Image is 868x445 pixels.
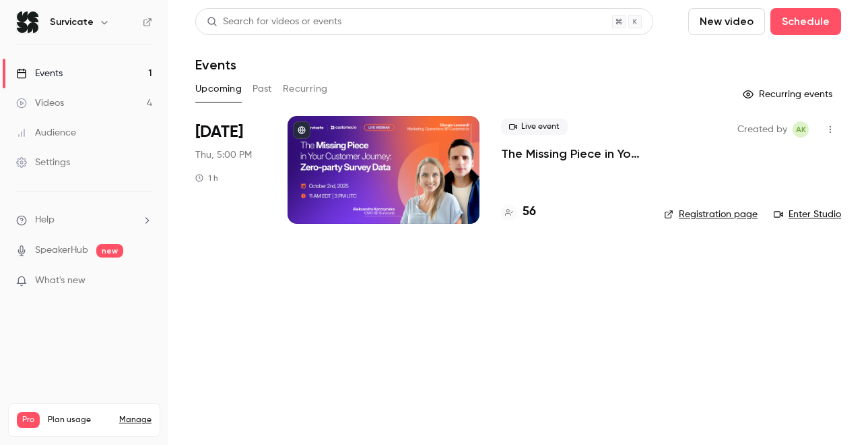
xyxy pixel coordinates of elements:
button: Recurring [283,78,328,100]
button: Schedule [770,8,841,35]
span: AK [796,121,806,138]
h1: Events [195,57,236,73]
h6: Survicate [50,16,94,29]
div: Oct 2 Thu, 11:00 AM (America/New York) [195,116,266,224]
span: Aleksandra Korczyńska [793,121,809,138]
a: Registration page [664,208,758,221]
a: Enter Studio [774,208,841,221]
button: Past [253,78,272,100]
span: What's new [35,274,86,288]
div: Events [16,67,63,80]
span: Help [35,213,55,227]
span: Thu, 5:00 PM [195,148,252,162]
div: Settings [16,156,70,169]
a: SpeakerHub [35,243,88,258]
span: Pro [17,412,40,428]
button: Recurring events [737,84,841,105]
div: Videos [16,96,64,110]
a: Manage [119,415,152,425]
button: Upcoming [195,78,242,100]
span: [DATE] [195,121,243,143]
h4: 56 [523,203,536,221]
span: new [96,244,123,258]
div: 1 h [195,173,218,183]
span: Live event [501,119,568,135]
span: Plan usage [48,415,111,425]
div: Search for videos or events [207,15,341,29]
a: The Missing Piece in Your Customer Journey: Zero-party Survey Data [501,146,642,162]
div: Audience [16,126,76,140]
span: Created by [737,121,787,138]
img: Survicate [17,11,38,33]
button: New video [688,8,765,35]
a: 56 [501,203,536,221]
li: help-dropdown-opener [16,213,152,227]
